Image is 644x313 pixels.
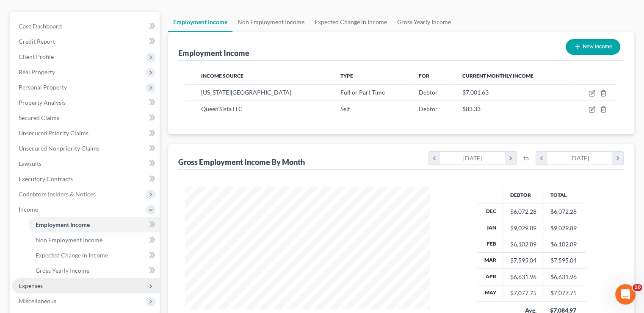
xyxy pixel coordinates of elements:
span: Unsecured Priority Claims [19,129,88,137]
button: New Income [566,39,620,55]
span: Full or Part Time [340,89,385,96]
a: Lawsuits [12,156,160,171]
a: Employment Income [168,12,232,32]
p: Active 7h ago [41,11,79,19]
span: Unsecured Nonpriority Claims [19,145,100,152]
a: Expected Change in Income [29,248,160,263]
button: Start recording [54,248,61,255]
th: Dec [477,204,503,220]
a: Property Analysis [12,95,160,110]
th: Mar [477,252,503,268]
span: Expenses [19,282,43,289]
button: Emoji picker [13,248,20,255]
span: Credit Report [19,38,55,45]
td: $6,102.89 [543,236,586,252]
button: Send a message… [145,245,159,258]
th: Jan [477,220,503,236]
th: Total [543,187,586,204]
td: $9,029.89 [543,220,586,236]
div: $6,102.89 [510,240,536,249]
textarea: Message… [7,230,162,245]
div: [DATE] [440,152,505,165]
span: 10 [633,284,642,291]
div: $9,029.89 [510,224,536,232]
a: Executory Contracts [12,171,160,187]
th: Debtor [503,187,543,204]
i: chevron_right [612,152,623,165]
span: Income [19,206,38,213]
span: Client Profile [19,53,54,60]
span: Employment Income [36,221,90,228]
a: Non Employment Income [232,12,310,32]
div: [PERSON_NAME] • 4h ago [14,157,80,162]
a: Expected Change in Income [310,12,392,32]
span: Personal Property [19,84,67,91]
div: Gross Employment Income By Month [178,157,305,167]
span: Secured Claims [19,114,59,121]
b: 🚨ATTN: [GEOGRAPHIC_DATA] of [US_STATE] [14,72,121,87]
div: $6,072.28 [510,207,536,216]
button: go back [6,3,22,20]
span: Expected Change in Income [36,252,108,259]
span: Gross Yearly Income [36,267,89,274]
a: Unsecured Nonpriority Claims [12,141,160,156]
div: Katie says… [7,67,163,174]
span: Executory Contracts [19,175,73,182]
i: chevron_left [429,152,440,165]
span: Queen'Sista LLC [201,105,243,112]
td: $6,072.28 [543,204,586,220]
span: [US_STATE][GEOGRAPHIC_DATA] [201,89,291,96]
div: [DATE] [547,152,612,165]
span: Self [340,105,350,112]
span: Debtor [419,89,438,96]
th: Apr [477,269,503,285]
td: $7,077.75 [543,285,586,301]
span: Real Property [19,68,55,75]
button: Gif picker [27,248,33,255]
div: $7,595.04 [510,256,536,265]
div: The court has added a new Credit Counseling Field that we need to update upon filing. Please remo... [14,92,132,151]
td: $7,595.04 [543,252,586,268]
a: Credit Report [12,34,160,49]
a: Case Dashboard [12,19,160,34]
span: Codebtors Insiders & Notices [19,190,96,198]
div: $6,631.96 [510,273,536,281]
a: Gross Yearly Income [29,263,160,278]
div: 🚨ATTN: [GEOGRAPHIC_DATA] of [US_STATE]The court has added a new Credit Counseling Field that we n... [7,67,139,156]
i: chevron_left [536,152,547,165]
span: Case Dashboard [19,22,62,30]
img: Profile image for Katie [24,5,38,18]
span: Type [340,73,353,79]
span: $83.33 [462,105,481,112]
span: Lawsuits [19,160,41,167]
button: Home [133,3,149,20]
span: Current Monthly Income [462,73,533,79]
span: Miscellaneous [19,297,56,305]
div: Close [149,3,164,19]
th: May [477,285,503,301]
span: Non Employment Income [36,236,102,243]
th: Feb [477,236,503,252]
span: Property Analysis [19,99,66,106]
span: For [419,73,429,79]
span: Income Source [201,73,243,79]
button: Upload attachment [40,248,47,255]
span: to [523,154,529,162]
td: $6,631.96 [543,269,586,285]
a: Unsecured Priority Claims [12,126,160,141]
h1: [PERSON_NAME] [41,4,96,11]
span: Debtor [419,105,438,112]
a: Gross Yearly Income [392,12,456,32]
iframe: Intercom live chat [615,284,636,305]
div: $7,077.75 [510,289,536,297]
a: Secured Claims [12,110,160,126]
a: Non Employment Income [29,232,160,248]
i: chevron_right [505,152,516,165]
span: $7,001.63 [462,89,489,96]
a: Employment Income [29,217,160,232]
div: Employment Income [178,48,249,58]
